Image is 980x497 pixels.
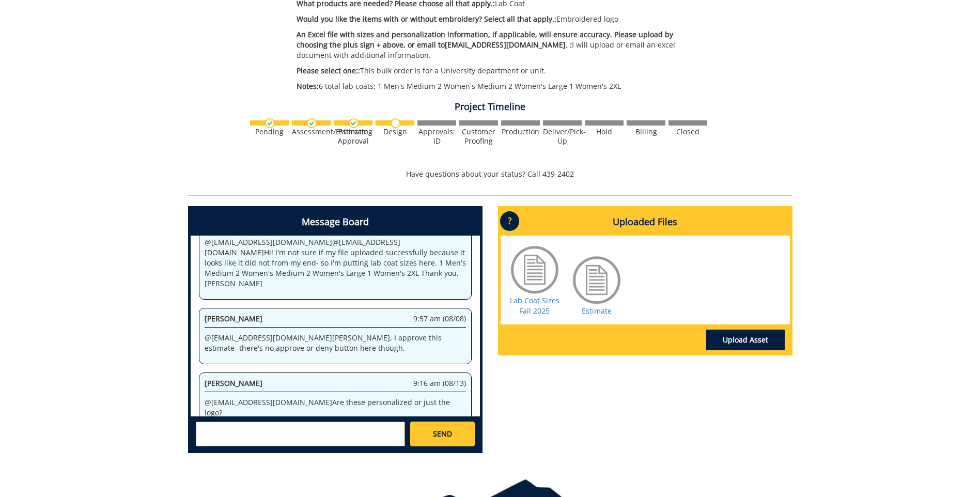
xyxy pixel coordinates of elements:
div: Estimate Approval [334,127,372,146]
h4: Project Timeline [188,102,792,112]
span: Notes: [297,81,319,91]
textarea: messageToSend [196,422,405,446]
p: Embroidered logo [297,14,701,24]
a: Lab Coat Sizes Fall 2025 [510,296,559,316]
p: Have questions about your status? Call 439-2402 [188,169,792,179]
div: Deliver/Pick-Up [543,127,582,146]
span: [PERSON_NAME] [205,314,262,323]
div: Closed [668,127,707,136]
p: ? [500,211,519,231]
img: no [391,118,400,128]
div: Pending [250,127,289,136]
span: 9:57 am (08/08) [413,314,466,324]
p: @ [EMAIL_ADDRESS][DOMAIN_NAME] Are these personalized or just the logo? [205,397,466,418]
div: Billing [627,127,665,136]
img: checkmark [349,118,359,128]
div: Customer Proofing [459,127,498,146]
span: 9:16 am (08/13) [413,378,466,389]
span: [PERSON_NAME] [205,378,262,388]
h4: Message Board [191,209,480,236]
a: Estimate [582,306,612,316]
p: I will upload or email an excel document with additional information. [297,29,701,60]
span: Would you like the items with or without embroidery? Select all that apply.: [297,14,556,24]
a: Upload Asset [706,330,785,350]
h4: Uploaded Files [501,209,790,236]
span: SEND [433,429,452,439]
p: 6 total lab coats: 1 Men's Medium 2 Women's Medium 2 Women's Large 1 Women's 2XL [297,81,701,91]
span: Please select one:: [297,66,360,75]
p: @ [EMAIL_ADDRESS][DOMAIN_NAME] [PERSON_NAME], I approve this estimate- there's no approve or deny... [205,333,466,353]
div: Production [501,127,540,136]
div: Hold [585,127,624,136]
div: Design [376,127,414,136]
img: checkmark [307,118,317,128]
a: SEND [410,422,474,446]
div: Approvals: ID [417,127,456,146]
p: @ [EMAIL_ADDRESS][DOMAIN_NAME] @ [EMAIL_ADDRESS][DOMAIN_NAME] Hi! I'm not sure if my file uploade... [205,237,466,289]
span: An Excel file with sizes and personalization information, if applicable, will ensure accuracy. Pl... [297,29,673,50]
p: This bulk order is for a University department or unit. [297,66,701,76]
img: checkmark [265,118,275,128]
div: Assessment/Estimating [292,127,331,136]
